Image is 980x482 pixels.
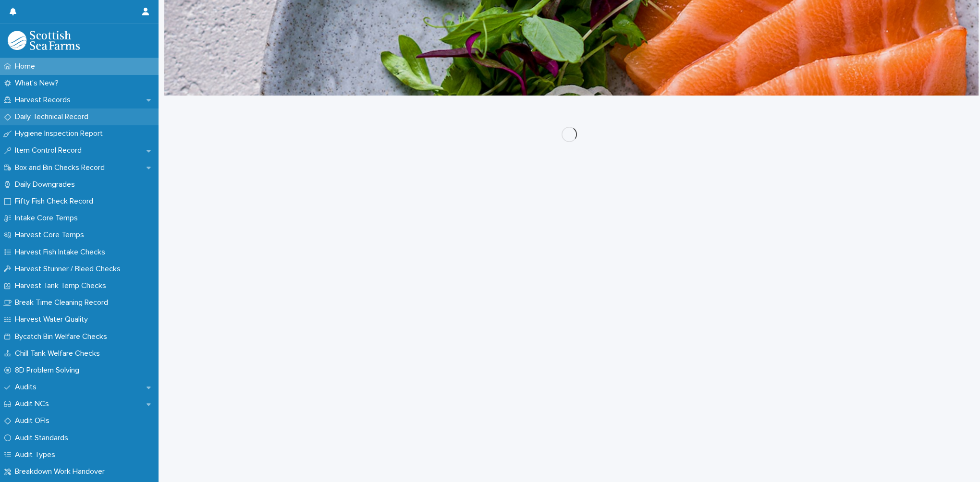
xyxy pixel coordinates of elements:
[11,79,66,88] p: What's New?
[11,332,115,341] p: Bycatch Bin Welfare Checks
[8,31,80,50] img: mMrefqRFQpe26GRNOUkG
[11,230,92,240] p: Harvest Core Temps
[11,112,96,121] p: Daily Technical Record
[11,315,96,324] p: Harvest Water Quality
[11,214,86,223] p: Intake Core Temps
[11,265,128,274] p: Harvest Stunner / Bleed Checks
[11,180,83,189] p: Daily Downgrades
[11,62,43,71] p: Home
[11,467,112,476] p: Breakdown Work Handover
[11,96,78,105] p: Harvest Records
[11,197,101,206] p: Fifty Fish Check Record
[11,416,57,425] p: Audit OFIs
[11,383,44,392] p: Audits
[11,399,57,409] p: Audit NCs
[11,281,114,290] p: Harvest Tank Temp Checks
[11,366,87,375] p: 8D Problem Solving
[11,298,116,307] p: Break Time Cleaning Record
[11,248,113,257] p: Harvest Fish Intake Checks
[11,129,110,138] p: Hygiene Inspection Report
[11,349,108,358] p: Chill Tank Welfare Checks
[11,146,89,155] p: Item Control Record
[11,163,112,172] p: Box and Bin Checks Record
[11,434,76,443] p: Audit Standards
[11,450,63,459] p: Audit Types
